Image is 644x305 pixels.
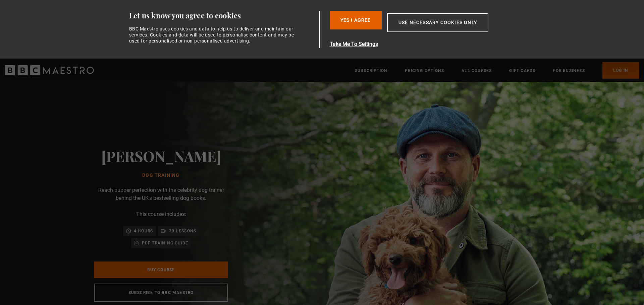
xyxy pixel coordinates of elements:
[5,65,94,75] svg: BBC Maestro
[169,228,196,234] p: 30 lessons
[129,11,317,20] div: Let us know you agree to cookies
[142,240,189,246] p: PDF training guide
[101,147,221,164] h2: [PERSON_NAME]
[509,67,535,74] a: Gift Cards
[330,40,520,48] button: Take Me To Settings
[405,67,444,74] a: Pricing Options
[387,13,488,32] button: Use necessary cookies only
[602,62,639,79] a: Log In
[330,11,382,29] button: Yes I Agree
[129,26,298,44] div: BBC Maestro uses cookies and data to help us to deliver and maintain our services. Cookies and da...
[553,67,585,74] a: For business
[101,173,221,178] h1: Dog Training
[355,62,639,79] nav: Primary
[94,186,228,202] p: Reach pupper perfection with the celebrity dog trainer behind the UK's bestselling dog books.
[134,228,153,234] p: 4 hours
[462,67,492,74] a: All Courses
[136,210,186,218] p: This course includes:
[94,261,228,278] a: Buy Course
[355,67,387,74] a: Subscription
